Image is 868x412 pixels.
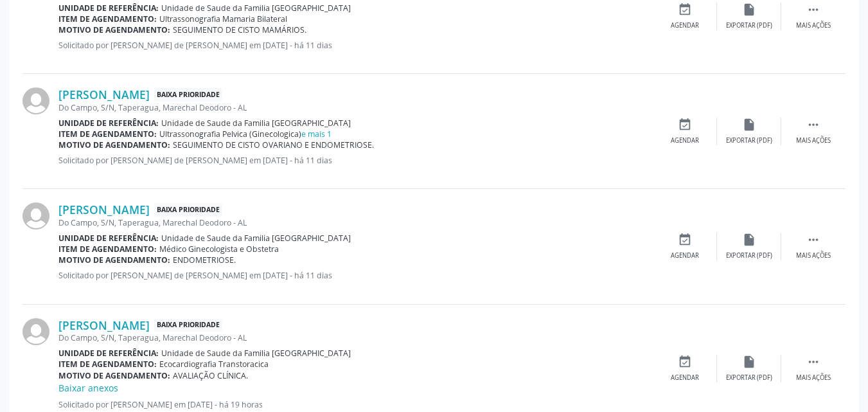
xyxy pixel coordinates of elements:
b: Motivo de agendamento: [58,255,170,265]
b: Item de agendamento: [58,244,157,255]
b: Unidade de referência: [58,233,159,244]
span: Unidade de Saude da Familia [GEOGRAPHIC_DATA] [161,118,351,129]
span: Médico Ginecologista e Obstetra [159,244,279,255]
div: Do Campo, S/N, Taperagua, Marechal Deodoro - AL [58,102,653,113]
p: Solicitado por [PERSON_NAME] de [PERSON_NAME] em [DATE] - há 11 dias [58,40,653,51]
p: Solicitado por [PERSON_NAME] de [PERSON_NAME] em [DATE] - há 11 dias [58,270,653,281]
div: Mais ações [796,136,831,145]
a: [PERSON_NAME] [58,318,150,332]
i:  [806,3,820,17]
div: Mais ações [796,251,831,260]
b: Unidade de referência: [58,348,159,359]
div: Mais ações [796,21,831,30]
b: Unidade de referência: [58,118,159,129]
i:  [806,118,820,132]
div: Do Campo, S/N, Taperagua, Marechal Deodoro - AL [58,217,653,228]
i: insert_drive_file [742,355,756,369]
div: Exportar (PDF) [726,21,772,30]
b: Item de agendamento: [58,129,157,139]
i: insert_drive_file [742,118,756,132]
div: Agendar [671,136,699,145]
a: Baixar anexos [58,382,118,394]
i: insert_drive_file [742,233,756,247]
div: Agendar [671,373,699,382]
img: img [22,202,49,229]
span: Ultrassonografia Mamaria Bilateral [159,13,287,24]
b: Motivo de agendamento: [58,139,170,150]
b: Unidade de referência: [58,3,159,13]
a: [PERSON_NAME] [58,202,150,217]
div: Agendar [671,21,699,30]
p: Solicitado por [PERSON_NAME] em [DATE] - há 19 horas [58,399,653,410]
i: event_available [678,118,692,132]
div: Agendar [671,251,699,260]
i:  [806,355,820,369]
b: Item de agendamento: [58,13,157,24]
span: Baixa Prioridade [154,203,222,217]
div: Exportar (PDF) [726,373,772,382]
a: e mais 1 [301,129,332,139]
span: SEGUIMENTO DE CISTO OVARIANO E ENDOMETRIOSE. [173,139,374,150]
b: Motivo de agendamento: [58,370,170,381]
p: Solicitado por [PERSON_NAME] de [PERSON_NAME] em [DATE] - há 11 dias [58,155,653,166]
img: img [22,318,49,345]
span: Ecocardiografia Transtoracica [159,359,269,370]
span: SEGUIMENTO DE CISTO MAMÁRIOS. [173,24,306,35]
i:  [806,233,820,247]
span: Unidade de Saude da Familia [GEOGRAPHIC_DATA] [161,348,351,359]
span: Baixa Prioridade [154,319,222,332]
span: ENDOMETRIOSE. [173,255,236,265]
b: Item de agendamento: [58,359,157,370]
div: Mais ações [796,373,831,382]
span: Unidade de Saude da Familia [GEOGRAPHIC_DATA] [161,233,351,244]
span: Baixa Prioridade [154,88,222,102]
div: Exportar (PDF) [726,251,772,260]
i: event_available [678,3,692,17]
i: event_available [678,233,692,247]
div: Do Campo, S/N, Taperagua, Marechal Deodoro - AL [58,332,653,343]
b: Motivo de agendamento: [58,24,170,35]
i: event_available [678,355,692,369]
i: insert_drive_file [742,3,756,17]
a: [PERSON_NAME] [58,87,150,102]
img: img [22,87,49,114]
span: Ultrassonografia Pelvica (Ginecologica) [159,129,332,139]
span: Unidade de Saude da Familia [GEOGRAPHIC_DATA] [161,3,351,13]
span: AVALIAÇÃO CLÍNICA. [173,370,248,381]
div: Exportar (PDF) [726,136,772,145]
